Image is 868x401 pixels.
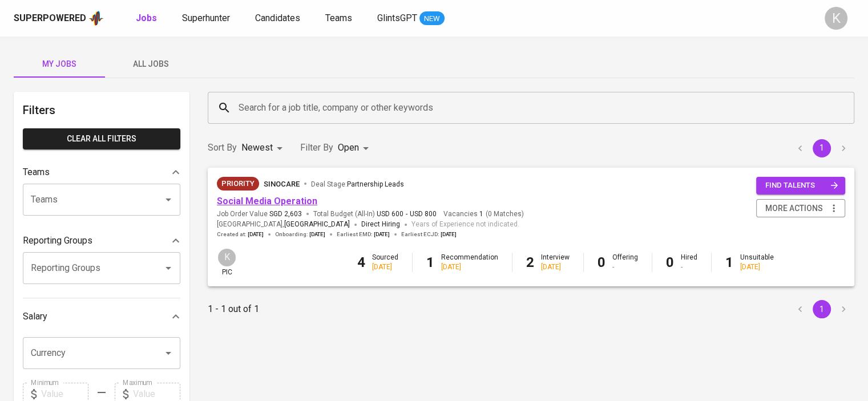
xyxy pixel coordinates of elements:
span: 1 [478,209,483,219]
p: Filter By [300,141,333,155]
b: 1 [725,254,733,270]
div: Open [338,137,373,159]
nav: pagination navigation [789,139,854,157]
img: app logo [88,10,104,27]
div: Superpowered [14,12,86,25]
button: Clear All filters [23,128,180,149]
span: Sinocare [264,180,300,188]
span: Superhunter [182,13,230,23]
div: Hired [681,253,697,272]
div: K [217,248,237,268]
button: page 1 [813,139,831,157]
p: Newest [241,141,273,155]
span: [DATE] [309,230,325,238]
button: Open [160,260,176,276]
span: SGD 2,603 [269,209,302,219]
div: [DATE] [372,262,398,272]
div: Sourced [372,253,398,272]
a: Social Media Operation [217,196,317,206]
b: Jobs [136,13,157,23]
span: Direct Hiring [361,220,400,228]
span: Priority [217,178,259,189]
a: Superhunter [182,11,232,26]
span: Open [338,142,359,153]
b: 4 [357,254,365,270]
span: Years of Experience not indicated. [411,219,519,230]
div: [DATE] [441,262,498,272]
div: [DATE] [541,262,570,272]
span: Partnership Leads [347,180,404,188]
span: [GEOGRAPHIC_DATA] , [217,219,350,230]
span: [DATE] [374,230,390,238]
span: - [406,209,407,219]
span: Onboarding : [275,230,325,238]
div: Salary [23,305,180,328]
span: Candidates [255,13,300,23]
div: Recommendation [441,253,498,272]
span: Vacancies ( 0 Matches ) [443,209,524,219]
span: [DATE] [441,230,457,238]
b: 0 [666,254,674,270]
p: 1 - 1 out of 1 [208,302,259,316]
button: find talents [756,177,845,195]
a: GlintsGPT NEW [377,11,445,26]
span: NEW [419,13,445,25]
p: Salary [23,310,47,323]
b: 2 [526,254,534,270]
span: [GEOGRAPHIC_DATA] [284,219,350,230]
span: Earliest ECJD : [401,230,457,238]
div: Newest [241,137,286,159]
div: Interview [541,253,570,272]
span: USD 800 [410,209,437,219]
span: find talents [765,179,838,192]
span: USD 600 [377,209,403,219]
span: Earliest EMD : [337,230,390,238]
div: Teams [23,161,180,184]
div: Unsuitable [740,253,774,272]
p: Teams [23,165,50,179]
b: 0 [597,254,605,270]
a: Candidates [255,11,302,26]
span: Total Budget (All-In) [313,209,437,219]
p: Sort By [208,141,237,155]
div: Reporting Groups [23,229,180,252]
div: [DATE] [740,262,774,272]
span: All Jobs [112,57,189,71]
span: Job Order Value [217,209,302,219]
a: Teams [325,11,354,26]
button: Open [160,192,176,208]
div: - [681,262,697,272]
span: GlintsGPT [377,13,417,23]
span: more actions [765,201,823,216]
button: page 1 [813,300,831,318]
b: 1 [426,254,434,270]
a: Jobs [136,11,159,26]
span: My Jobs [21,57,98,71]
div: Offering [612,253,638,272]
nav: pagination navigation [789,300,854,318]
span: Created at : [217,230,264,238]
span: Teams [325,13,352,23]
p: Reporting Groups [23,234,92,248]
a: Superpoweredapp logo [14,10,104,27]
div: New Job received from Demand Team [217,177,259,191]
span: Deal Stage : [311,180,404,188]
button: more actions [756,199,845,218]
span: Clear All filters [32,132,171,146]
button: Open [160,345,176,361]
h6: Filters [23,101,180,119]
div: - [612,262,638,272]
div: K [825,7,847,30]
span: [DATE] [248,230,264,238]
div: pic [217,248,237,277]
